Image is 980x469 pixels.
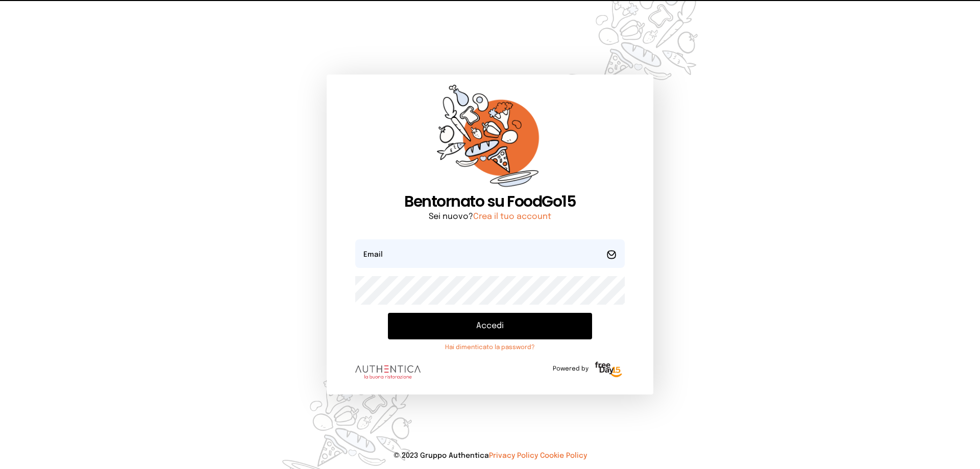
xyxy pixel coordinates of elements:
img: logo-freeday.3e08031.png [593,360,625,380]
p: Sei nuovo? [355,211,625,223]
a: Crea il tuo account [473,212,551,221]
a: Privacy Policy [489,452,538,459]
a: Cookie Policy [540,452,587,459]
h1: Bentornato su FoodGo15 [355,192,625,211]
button: Accedi [388,313,592,339]
p: © 2023 Gruppo Authentica [16,451,964,461]
a: Hai dimenticato la password? [388,343,592,352]
span: Powered by [553,365,589,373]
img: logo.8f33a47.png [355,365,421,379]
img: sticker-orange.65babaf.png [437,85,543,192]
